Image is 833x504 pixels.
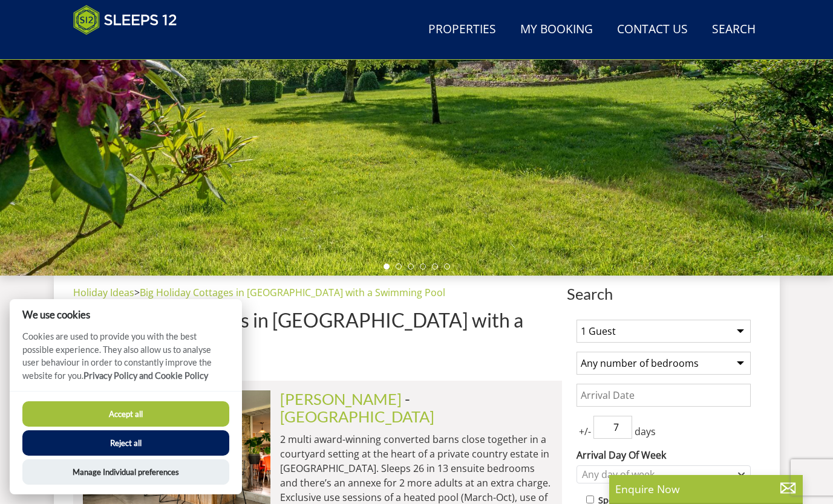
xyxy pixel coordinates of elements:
[73,286,134,299] a: Holiday Ideas
[577,424,593,439] span: +/-
[577,384,751,407] input: Arrival Date
[83,370,208,381] a: Privacy Policy and Cookie Policy
[612,16,693,44] a: Contact Us
[10,330,242,391] p: Cookies are used to provide you with the best possible experience. They also allow us to analyse ...
[577,465,751,483] div: Combobox
[579,468,736,481] div: Any day of week
[280,390,402,408] a: [PERSON_NAME]
[280,407,434,425] a: [GEOGRAPHIC_DATA]
[632,424,658,439] span: days
[615,481,797,497] p: Enquire Now
[73,309,562,352] h1: Big Holiday Cottages in [GEOGRAPHIC_DATA] with a Swimming Pool
[577,448,751,462] label: Arrival Day Of Week
[10,309,242,320] h2: We use cookies
[67,42,194,53] iframe: Customer reviews powered by Trustpilot
[22,401,229,427] button: Accept all
[423,16,501,44] a: Properties
[567,285,760,302] span: Search
[140,286,445,299] a: Big Holiday Cottages in [GEOGRAPHIC_DATA] with a Swimming Pool
[707,16,760,44] a: Search
[22,430,229,456] button: Reject all
[280,390,434,425] span: -
[515,16,598,44] a: My Booking
[134,286,140,299] span: >
[22,459,229,485] button: Manage Individual preferences
[73,5,177,35] img: Sleeps 12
